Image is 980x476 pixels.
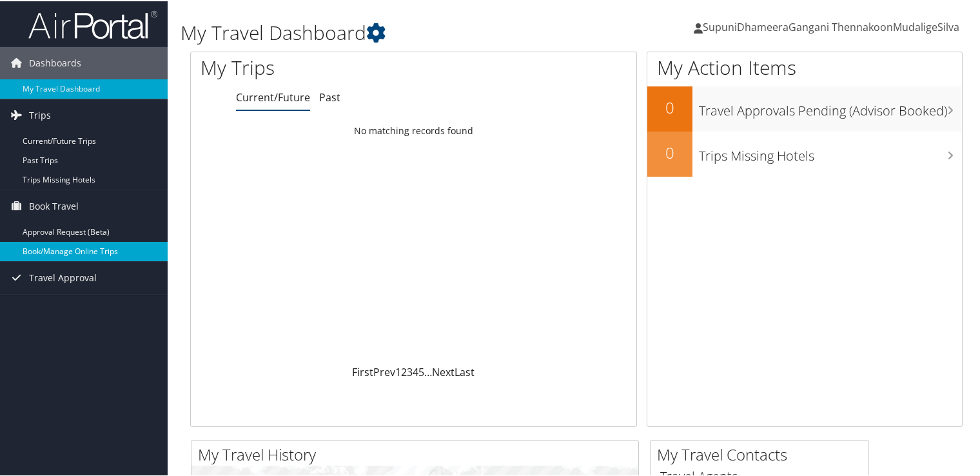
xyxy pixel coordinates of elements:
[699,139,962,164] h3: Trips Missing Hotels
[657,442,868,464] h2: My Travel Contacts
[191,118,636,141] td: No matching records found
[424,364,432,378] span: …
[352,364,373,378] a: First
[28,8,157,39] img: airportal-logo.png
[373,364,395,378] a: Prev
[455,364,475,378] a: Last
[703,19,959,33] span: SupuniDhameeraGangani ThennakoonMudaligeSilva
[694,6,972,45] a: SupuniDhameeraGangani ThennakoonMudaligeSilva
[647,141,692,163] h2: 0
[699,94,962,119] h3: Travel Approvals Pending (Advisor Booked)
[29,189,79,221] span: Book Travel
[418,364,424,378] a: 5
[647,130,962,175] a: 0Trips Missing Hotels
[29,261,97,293] span: Travel Approval
[432,364,455,378] a: Next
[181,18,709,45] h1: My Travel Dashboard
[647,85,962,130] a: 0Travel Approvals Pending (Advisor Booked)
[395,364,401,378] a: 1
[647,53,962,80] h1: My Action Items
[29,98,51,130] span: Trips
[407,364,413,378] a: 3
[413,364,418,378] a: 4
[236,89,310,103] a: Current/Future
[29,46,81,78] span: Dashboards
[647,95,692,117] h2: 0
[319,89,340,103] a: Past
[401,364,407,378] a: 2
[201,53,441,80] h1: My Trips
[198,442,638,464] h2: My Travel History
